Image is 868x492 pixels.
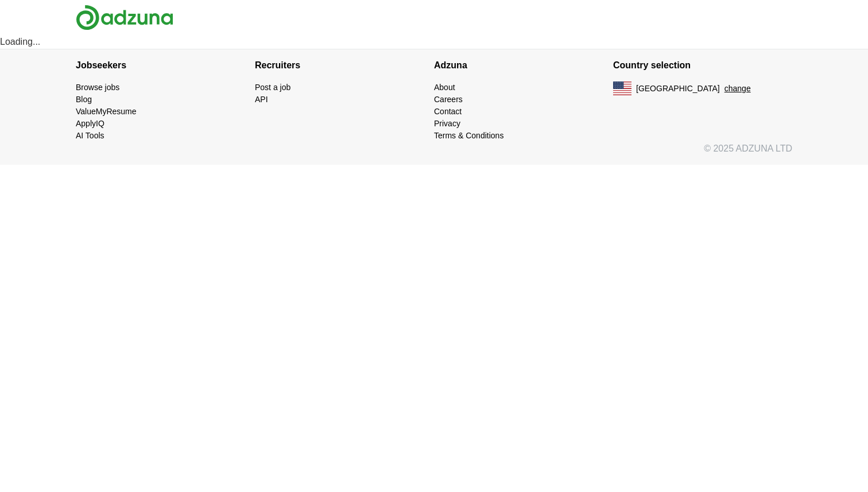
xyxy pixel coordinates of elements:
a: Blog [76,95,92,104]
a: Privacy [434,119,460,128]
a: Post a job [255,83,290,92]
a: About [434,83,455,92]
a: API [255,95,268,104]
span: [GEOGRAPHIC_DATA] [636,83,720,95]
a: Terms & Conditions [434,131,503,140]
a: ApplyIQ [76,119,104,128]
h4: Country selection [613,49,792,82]
a: Careers [434,95,463,104]
button: change [724,83,751,95]
div: © 2025 ADZUNA LTD [67,142,801,165]
a: ValueMyResume [76,107,137,116]
img: Adzuna logo [76,5,173,30]
a: AI Tools [76,131,104,140]
img: US flag [613,82,631,95]
a: Browse jobs [76,83,119,92]
a: Contact [434,107,462,116]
